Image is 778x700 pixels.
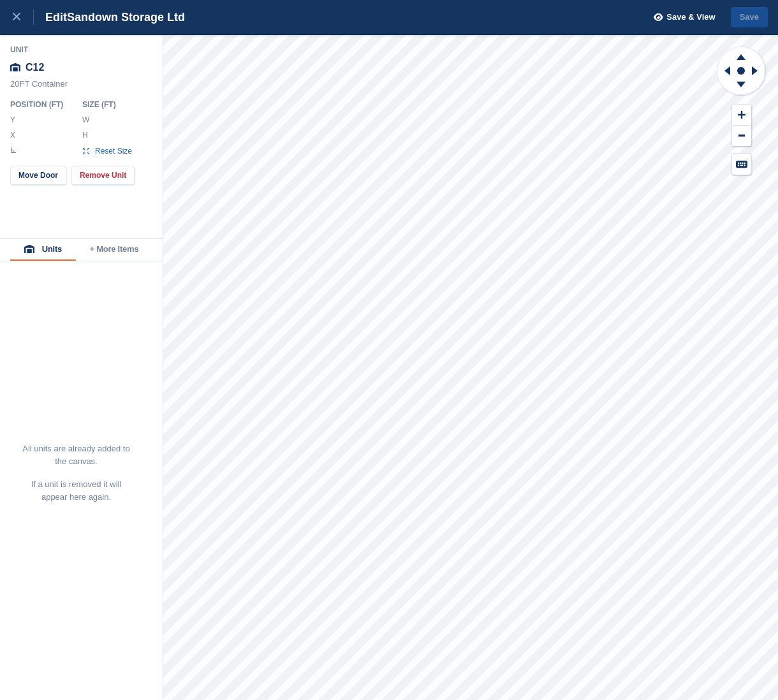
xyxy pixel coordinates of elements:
[71,166,135,185] button: Remove Unit
[22,478,131,504] p: If a unit is removed it will appear here again.
[732,154,751,175] button: Keyboard Shortcuts
[10,99,72,110] div: Position ( FT )
[10,239,76,261] button: Units
[10,45,153,55] div: Unit
[10,79,153,96] div: 20FT Container
[732,126,751,147] button: Zoom Out
[11,147,16,153] img: angle-icn.0ed2eb85.svg
[82,130,89,140] label: H
[22,442,131,468] p: All units are already added to the canvas.
[732,105,751,126] button: Zoom In
[34,10,185,25] div: Edit Sandown Storage Ltd
[10,166,66,185] button: Move Door
[10,115,17,125] label: Y
[94,145,133,157] span: Reset Size
[10,130,17,140] label: X
[10,56,153,79] div: C12
[82,99,138,110] div: Size ( FT )
[82,115,89,125] label: W
[76,239,152,261] button: + More Items
[731,7,768,28] button: Save
[666,11,715,24] span: Save & View
[647,7,716,28] button: Save & View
